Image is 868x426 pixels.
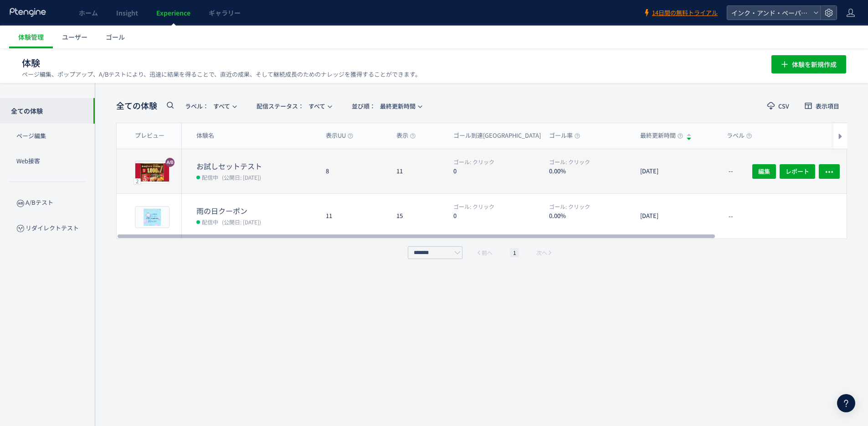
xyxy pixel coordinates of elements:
[453,131,548,140] span: ゴール到達[GEOGRAPHIC_DATA]
[177,99,243,113] button: ラベル：すべて
[396,131,416,140] span: 表示
[22,70,421,78] p: ページ編集、ポップアップ、A/Bテストにより、迅速に結果を得ることで、直近の成果、そして継続成長のためのナレッジを獲得することができます。
[326,131,353,140] span: 表示UU
[534,248,555,257] button: 次へ
[482,248,493,257] span: 前へ
[792,55,837,73] span: 体験を新規作成
[760,99,797,113] button: CSV
[797,99,847,113] button: 表示項目
[257,102,304,110] span: 配信ステータス​：
[510,248,519,257] li: 1
[196,206,318,216] dt: 雨の日クーポン
[202,217,218,226] span: 配信中
[202,172,218,182] span: 配信中
[640,131,683,140] span: 最終更新時間
[257,99,325,114] span: すべて
[116,100,157,112] span: 全ての体験
[536,248,547,257] span: 次へ
[652,9,718,17] span: 14日間の無料トライアル
[633,149,719,193] div: [DATE]
[209,8,241,17] span: ギャラリー
[344,99,429,113] button: 並び順：最終更新時間
[473,248,495,257] button: 前へ
[549,131,580,140] span: ゴール率
[758,164,770,178] span: 編集
[643,9,718,17] a: 14日間の無料トライアル
[778,103,789,109] span: CSV
[135,131,164,140] span: プレビュー
[79,8,98,17] span: ホーム
[18,32,44,42] span: 体験管理
[453,211,542,220] dt: 0
[352,99,416,114] span: 最終更新時間
[106,32,125,42] span: ゴール
[222,173,261,181] span: (公開日: [DATE])
[389,149,446,193] div: 11
[752,164,776,178] button: 編集
[352,102,375,110] span: 並び順：
[771,55,846,73] button: 体験を新規作成
[196,131,214,140] span: 体験名
[389,194,446,239] div: 15
[196,161,318,171] dt: お試しセットテスト
[729,212,733,220] span: --
[222,218,261,226] span: (公開日: [DATE])
[549,203,590,210] span: クリック
[318,149,389,193] div: 8
[453,166,542,175] dt: 0
[549,158,590,166] span: クリック
[727,131,752,140] span: ラベル
[22,57,751,70] h1: 体験
[185,99,230,114] span: すべて
[116,8,138,17] span: Insight
[786,164,809,178] span: レポート
[729,167,733,176] span: --
[249,99,339,113] button: 配信ステータス​：すべて
[729,6,810,20] span: インク・アンド・ペーパーテスト
[633,194,719,239] div: [DATE]
[453,203,494,210] span: クリック
[318,194,389,239] div: 11
[156,8,190,17] span: Experience
[549,211,633,220] dt: 0.00%
[185,102,209,110] span: ラベル：
[134,178,141,184] div: 2
[780,164,815,178] button: レポート
[62,32,87,42] span: ユーザー
[453,158,494,166] span: クリック
[816,103,839,109] span: 表示項目
[406,246,558,259] div: pagination
[549,166,633,175] dt: 0.00%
